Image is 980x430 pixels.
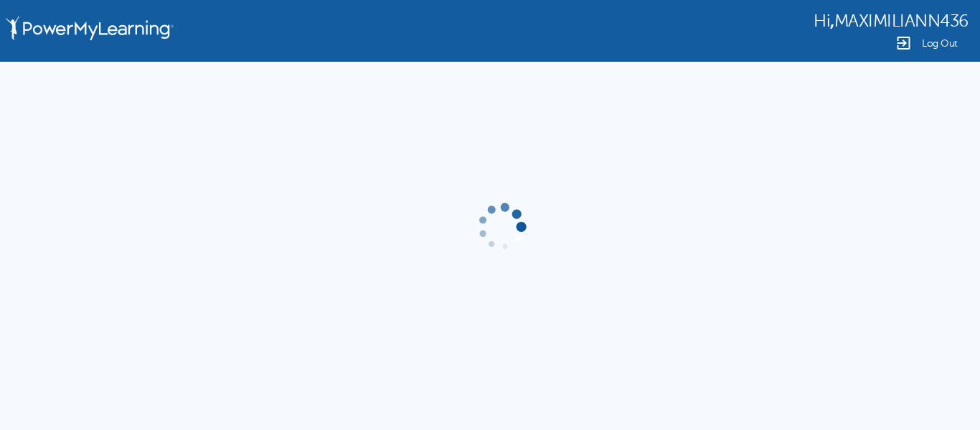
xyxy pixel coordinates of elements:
[834,11,969,31] span: MAXIMILIANN436
[814,10,969,31] div: ,
[814,11,830,31] span: Hi
[895,34,912,52] img: Logout Icon
[475,200,528,253] img: gif-load2.gif
[922,38,958,49] span: Log Out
